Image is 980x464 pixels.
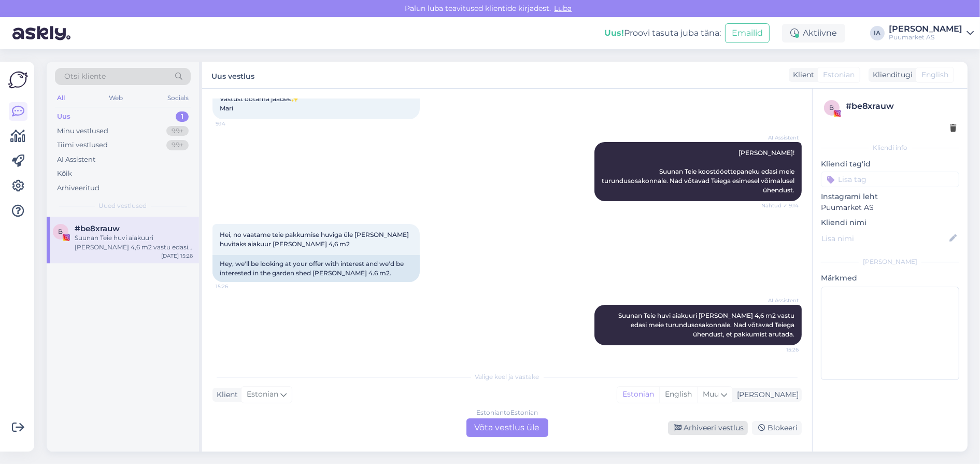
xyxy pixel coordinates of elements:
p: Instagrami leht [821,191,959,202]
span: 9:14 [216,120,254,128]
span: #be8xrauw [75,224,120,233]
span: 15:26 [760,346,799,354]
div: Suunan Teie huvi aiakuuri [PERSON_NAME] 4,6 m2 vastu edasi meie turundusosakonnale. Nad võtavad T... [75,233,193,252]
span: Nähtud ✓ 9:14 [760,202,799,209]
p: Märkmed [821,273,959,284]
span: Estonian [823,69,855,80]
span: Estonian [247,389,278,400]
div: Estonian [617,387,659,402]
div: Arhiveeri vestlus [668,421,748,435]
span: Suunan Teie huvi aiakuuri [PERSON_NAME] 4,6 m2 vastu edasi meie turundusosakonnale. Nad võtavad T... [618,312,796,338]
div: Puumarket AS [889,33,962,41]
span: 15:26 [216,283,254,290]
span: Hei, no vaatame teie pakkumise huviga üle [PERSON_NAME] huvitaks aiakuur [PERSON_NAME] 4,6 m2 [220,231,410,248]
p: Kliendi nimi [821,217,959,228]
div: Tiimi vestlused [57,140,108,150]
div: Klienditugi [869,69,913,80]
span: Luba [551,4,575,13]
button: Emailid [725,23,770,43]
input: Lisa tag [821,172,959,187]
a: [PERSON_NAME]Puumarket AS [889,25,974,41]
span: Muu [703,389,719,399]
div: Aktiivne [782,24,845,43]
span: b [830,104,834,111]
div: [PERSON_NAME] [733,389,799,400]
span: [PERSON_NAME]! Suunan Teie koostööettepaneku edasi meie turundusosakonnale. Nad võtavad Teiega es... [602,149,796,194]
div: Uus [57,111,70,122]
div: Valige keel ja vastake [212,372,802,382]
span: English [921,69,948,80]
div: All [55,91,67,105]
div: Estonian to Estonian [476,408,538,417]
div: IA [870,26,885,40]
div: Blokeeri [752,421,802,435]
div: Proovi tasuta juba täna: [604,27,721,39]
label: Uus vestlus [211,68,254,82]
div: AI Assistent [57,154,95,165]
div: # be8xrauw [846,100,956,113]
div: Web [107,91,125,105]
div: [DATE] 15:26 [161,252,193,260]
div: 99+ [166,126,189,136]
div: English [659,387,697,402]
div: Minu vestlused [57,126,108,136]
div: [PERSON_NAME] [889,25,962,33]
span: AI Assistent [760,134,799,142]
p: Puumarket AS [821,202,959,213]
div: 99+ [166,140,189,150]
span: Otsi kliente [64,71,106,82]
div: Socials [165,91,191,105]
div: Võta vestlus üle [466,418,548,437]
div: [PERSON_NAME] [821,257,959,266]
p: Kliendi tag'id [821,159,959,170]
div: Kliendi info [821,143,959,152]
div: 1 [176,111,189,122]
span: b [59,228,63,235]
b: Uus! [604,28,624,38]
span: AI Assistent [760,297,799,304]
div: Hey, we'll be looking at your offer with interest and we'd be interested in the garden shed [PERS... [212,255,420,282]
div: Klient [212,389,238,400]
div: Arhiveeritud [57,183,100,193]
img: Askly Logo [8,70,28,90]
span: Uued vestlused [99,201,147,210]
input: Lisa nimi [821,233,947,244]
div: Klient [789,69,814,80]
div: Kõik [57,168,72,179]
